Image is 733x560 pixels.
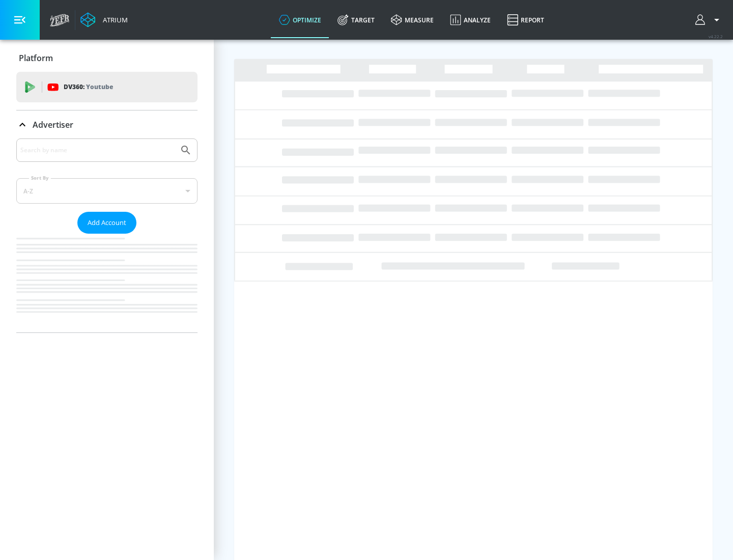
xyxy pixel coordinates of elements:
p: Platform [19,52,53,64]
div: A-Z [16,178,198,204]
div: DV360: Youtube [16,72,198,102]
a: measure [383,2,442,38]
div: Platform [16,44,198,72]
a: Target [329,2,383,38]
nav: list of Advertiser [16,234,198,332]
p: DV360: [64,81,113,93]
input: Search by name [20,144,175,157]
button: Add Account [77,212,136,234]
span: Add Account [88,217,126,229]
p: Advertiser [33,119,73,130]
div: Advertiser [16,110,198,139]
a: optimize [271,2,329,38]
label: Sort By [29,175,51,181]
a: Analyze [442,2,499,38]
span: v 4.22.2 [709,34,723,39]
p: Youtube [86,81,113,92]
div: Atrium [99,15,128,24]
a: Atrium [80,12,128,27]
a: Report [499,2,552,38]
div: Advertiser [16,138,198,332]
